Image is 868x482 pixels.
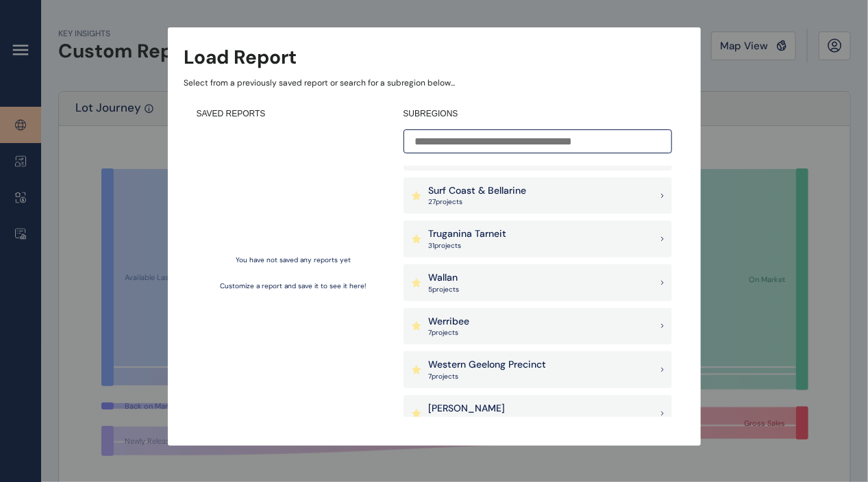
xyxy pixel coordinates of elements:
[429,402,506,416] p: [PERSON_NAME]
[197,108,391,120] h4: SAVED REPORTS
[221,281,367,291] p: Customize a report and save it to see it here!
[429,372,547,381] p: 7 project s
[429,184,527,198] p: Surf Coast & Bellarine
[429,197,527,207] p: 27 project s
[429,241,507,251] p: 31 project s
[429,328,470,338] p: 7 project s
[184,77,684,89] p: Select from a previously saved report or search for a subregion below...
[429,315,470,329] p: Werribee
[429,285,460,294] p: 5 project s
[404,108,672,120] h4: SUBREGIONS
[429,415,506,424] p: 25 project s
[429,271,460,285] p: Wallan
[429,358,547,372] p: Western Geelong Precinct
[236,255,351,265] p: You have not saved any reports yet
[184,44,297,71] h3: Load Report
[429,227,507,241] p: Truganina Tarneit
